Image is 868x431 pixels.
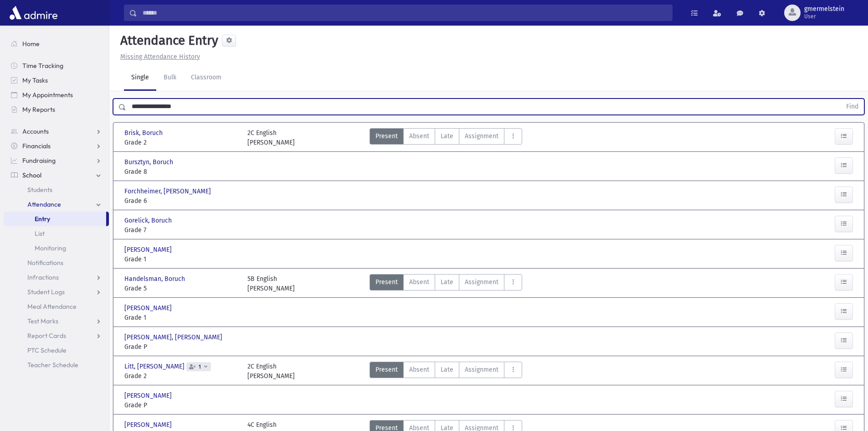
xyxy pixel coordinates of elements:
a: Accounts [4,124,109,139]
span: gmermelstein [804,5,844,13]
a: Bulk [156,65,184,91]
span: [PERSON_NAME], [PERSON_NAME] [124,332,224,342]
span: Present [375,277,398,287]
input: Search [137,5,672,21]
span: Grade 1 [124,254,238,264]
a: Teacher Schedule [4,358,109,372]
a: My Tasks [4,73,109,88]
span: Student Logs [27,288,65,296]
span: Grade 2 [124,371,238,381]
a: My Appointments [4,88,109,102]
span: Report Cards [27,332,66,340]
a: Classroom [184,65,229,91]
span: [PERSON_NAME] [124,420,174,430]
span: Attendance [27,200,61,208]
span: Grade 2 [124,138,238,147]
span: Teacher Schedule [27,361,78,369]
span: Grade 8 [124,167,238,177]
span: Financials [22,142,51,150]
a: Time Tracking [4,58,109,73]
span: Forchheimer, [PERSON_NAME] [124,187,213,196]
h5: Attendance Entry [117,33,218,48]
span: Test Marks [27,317,58,325]
span: Meal Attendance [27,302,77,311]
span: [PERSON_NAME] [124,245,174,254]
span: Grade P [124,342,238,352]
a: Attendance [4,197,109,212]
span: Assignment [465,277,498,287]
span: Grade 5 [124,284,238,293]
span: Litt, [PERSON_NAME] [124,362,186,371]
span: Grade P [124,400,238,410]
a: Monitoring [4,241,109,255]
a: Financials [4,139,109,153]
a: Missing Attendance History [117,53,200,61]
span: Home [22,40,40,48]
a: Meal Attendance [4,299,109,314]
span: 1 [197,364,203,370]
span: Assignment [465,131,498,141]
span: Grade 1 [124,313,238,322]
span: Present [375,365,398,374]
a: Single [124,65,156,91]
span: My Reports [22,105,55,114]
span: My Tasks [22,76,48,84]
span: Students [27,186,52,194]
span: Absent [409,131,429,141]
span: Handelsman, Boruch [124,274,187,284]
div: AttTypes [370,362,522,381]
a: Students [4,182,109,197]
span: Late [441,131,453,141]
u: Missing Attendance History [120,53,200,61]
div: 2C English [PERSON_NAME] [247,362,295,381]
span: Gorelick, Boruch [124,216,174,225]
span: My Appointments [22,91,73,99]
div: AttTypes [370,274,522,293]
span: Monitoring [35,244,66,252]
a: Notifications [4,255,109,270]
span: Time Tracking [22,62,63,70]
span: [PERSON_NAME] [124,391,174,400]
img: AdmirePro [7,4,60,22]
span: Absent [409,365,429,374]
span: Grade 6 [124,196,238,206]
span: Entry [35,215,50,223]
span: Notifications [27,259,63,267]
span: [PERSON_NAME] [124,303,174,313]
span: Late [441,277,453,287]
span: Absent [409,277,429,287]
a: PTC Schedule [4,343,109,358]
a: Fundraising [4,153,109,168]
a: Entry [4,212,106,226]
a: Infractions [4,270,109,285]
div: 2C English [PERSON_NAME] [247,128,295,147]
div: AttTypes [370,128,522,147]
span: Brisk, Boruch [124,128,164,138]
a: Student Logs [4,285,109,299]
button: Find [841,99,864,114]
a: Test Marks [4,314,109,328]
span: School [22,171,41,179]
span: Infractions [27,273,59,281]
span: List [35,229,45,238]
a: Home [4,36,109,51]
span: PTC Schedule [27,346,67,354]
a: School [4,168,109,182]
a: Report Cards [4,328,109,343]
a: List [4,226,109,241]
span: Bursztyn, Boruch [124,157,175,167]
span: Fundraising [22,156,56,165]
div: 5B English [PERSON_NAME] [247,274,295,293]
span: Late [441,365,453,374]
a: My Reports [4,102,109,117]
span: Grade 7 [124,225,238,235]
span: Accounts [22,127,49,135]
span: Present [375,131,398,141]
span: User [804,13,844,20]
span: Assignment [465,365,498,374]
